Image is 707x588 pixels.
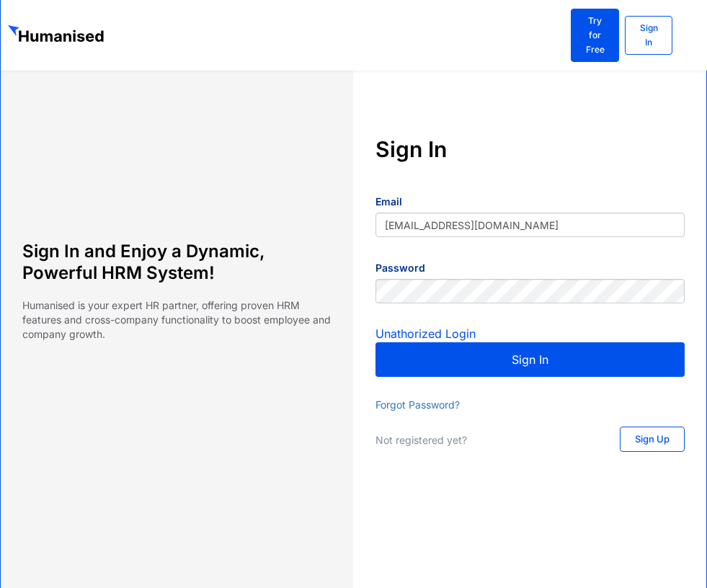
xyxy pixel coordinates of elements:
[375,135,685,164] h4: Sign In
[8,25,107,46] img: GetHumanised Logo
[375,213,685,237] input: yourname@mail.com
[22,241,332,284] h4: Sign In and Enjoy a Dynamic, Powerful HRM System!
[625,16,672,55] a: Sign In
[620,427,685,452] a: Sign Up
[375,342,685,377] button: Sign In
[635,435,670,444] span: Sign Up
[375,195,402,209] label: Email
[22,298,332,342] p: Humanised is your expert HR partner, offering proven HRM features and cross-company functionality...
[375,398,460,411] a: Forgot Password?
[375,325,685,342] div: Unathorized Login
[375,261,425,275] label: Password
[571,9,618,62] a: Try for Free
[375,433,592,447] p: Not registered yet?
